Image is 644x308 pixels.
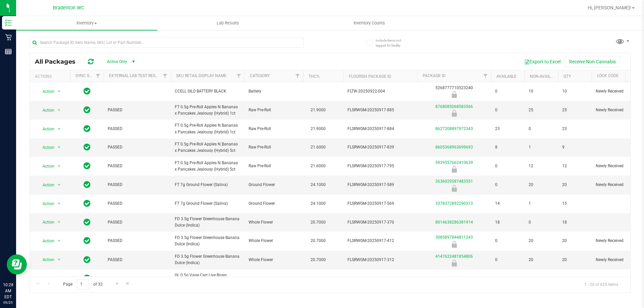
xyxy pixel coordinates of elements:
[347,238,413,244] span: FLSRWGM-20250917-412
[84,180,91,189] span: In Sync
[108,182,167,188] span: PASSED
[309,74,320,79] a: THC%
[307,142,329,152] span: 21.6000
[37,162,55,171] span: Action
[565,56,620,67] button: Receive Non-Cannabis
[562,107,588,113] span: 25
[175,160,240,173] span: FT 0.5g Pre-Roll Apples N Bananas x Pancakes Jealousy (Hybrid) 5ct
[77,279,89,290] input: 1
[347,182,413,188] span: FLSRWGM-20250917-589
[423,73,445,78] a: Package ID
[597,73,619,78] a: Lock Code
[376,38,409,48] span: Include items not tagged for facility
[562,88,588,95] span: 10
[435,235,473,240] a: 3085897844811243
[530,74,560,79] a: Non-Available
[250,73,270,78] a: Category
[30,38,304,48] input: Search Package ID, Item Name, SKU, Lot or Part Number...
[416,241,492,248] div: Newly Received
[495,107,521,113] span: 0
[249,275,299,282] span: Vape Cart Live Rosin
[529,238,554,244] span: 20
[5,19,12,26] inline-svg: Inventory
[53,5,84,11] span: Bradenton WC
[529,182,554,188] span: 20
[108,144,167,150] span: PASSED
[84,199,91,208] span: In Sync
[123,279,133,288] a: Go to the last page
[307,255,329,265] span: 20.7000
[307,105,329,115] span: 21.9000
[249,238,299,244] span: Whole Flower
[249,257,299,263] span: Whole Flower
[562,275,588,282] span: 8
[175,141,240,154] span: FT 0.5g Pre-Roll Apples N Bananas x Pancakes Jealousy (Hybrid) 5ct
[208,20,248,26] span: Lab Results
[7,254,27,274] iframe: Resource center
[108,200,167,207] span: PASSED
[108,126,167,132] span: PASSED
[416,91,492,98] div: Newly Received
[529,275,554,282] span: 0
[435,160,473,165] a: 5929557662410639
[347,200,413,207] span: FLSRWGM-20250917-569
[5,48,12,55] inline-svg: Reports
[416,85,492,98] div: 5268777710523240
[233,70,245,82] a: Filter
[175,122,240,135] span: FT 0.5g Pre-Roll Apples N Bananas x Pancakes Jealousy (Hybrid) 1ct
[562,182,588,188] span: 20
[435,201,473,206] a: 3378372892290313
[55,162,63,171] span: select
[495,182,521,188] span: 0
[84,273,91,283] span: In Sync
[108,257,167,263] span: PASSED
[596,88,638,95] span: Newly Received
[175,272,240,285] span: GL 0.5g Vape Cart Live Rosin Bosscotti (Indica)
[416,166,492,173] div: Newly Received
[347,275,413,282] span: FLSRWGM-20250916-852
[175,216,240,229] span: FD 3.5g Flower Greenhouse Banana Dulce (Indica)
[563,74,571,79] a: Qty
[84,255,91,264] span: In Sync
[495,144,521,150] span: 8
[55,124,63,134] span: select
[435,254,473,259] a: 4147622481854806
[435,220,473,225] a: 8014638286381914
[55,87,63,96] span: select
[55,218,63,227] span: select
[37,199,55,208] span: Action
[529,219,554,226] span: 0
[596,107,638,113] span: Newly Received
[112,279,122,288] a: Go to the next page
[529,144,554,150] span: 1
[416,110,492,117] div: Newly Received
[108,275,167,282] span: PASSED
[562,144,588,150] span: 9
[175,253,240,266] span: FD 3.5g Flower Greenhouse Banana Dulce (Indica)
[84,236,91,245] span: In Sync
[562,200,588,207] span: 15
[35,58,82,65] span: All Packages
[495,238,521,244] span: 0
[347,88,413,95] span: FLTW-20250922-004
[57,279,108,290] span: Page of 32
[347,107,413,113] span: FLSRWGM-20250917-885
[579,279,624,289] span: 1 - 20 of 625 items
[35,74,67,79] div: Actions
[344,20,394,26] span: Inventory Counts
[596,257,638,263] span: Newly Received
[55,199,63,208] span: select
[347,126,413,132] span: FLSRWGM-20250917-884
[93,70,104,82] a: Filter
[495,88,521,95] span: 0
[37,255,55,264] span: Action
[495,126,521,132] span: 23
[3,300,13,305] p: 09/25
[55,236,63,246] span: select
[37,124,55,134] span: Action
[292,70,303,82] a: Filter
[307,236,329,246] span: 20.7000
[495,275,521,282] span: 8
[175,104,240,117] span: FT 0.5g Pre-Roll Apples N Bananas x Pancakes Jealousy (Hybrid) 1ct
[109,73,162,78] a: External Lab Test Result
